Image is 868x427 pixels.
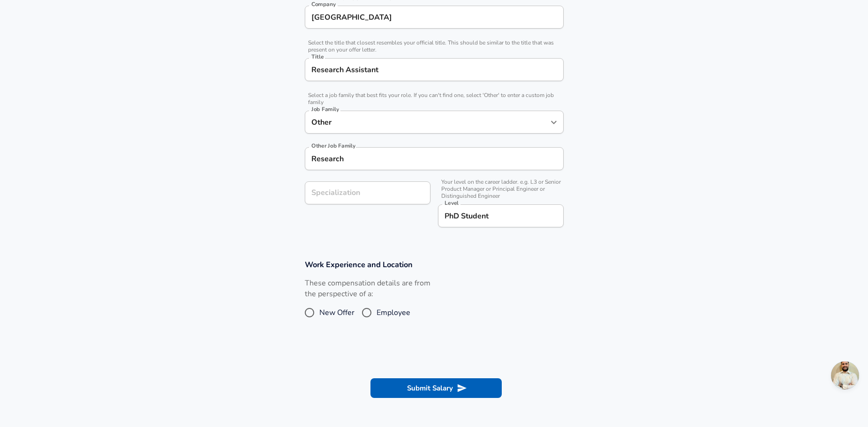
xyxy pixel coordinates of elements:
[305,147,564,170] input: Other Job Family
[305,181,430,204] input: Specialization
[311,106,339,112] label: Job Family
[309,62,559,77] input: Software Engineer
[305,278,430,300] label: These compensation details are from the perspective of a:
[370,378,502,398] button: Submit Salary
[305,259,564,270] h3: Work Experience and Location
[305,39,564,53] span: Select the title that closest resembles your official title. This should be similar to the title ...
[445,200,459,206] label: Level
[831,361,859,390] div: Open chat
[442,209,559,223] input: L3
[438,179,564,200] span: Your level on the career ladder. e.g. L3 or Senior Product Manager or Principal Engineer or Disti...
[309,10,559,24] input: Google
[311,143,355,149] label: Other Job Family
[305,92,564,106] span: Select a job family that best fits your role. If you can't find one, select 'Other' to enter a cu...
[309,115,545,129] input: Software Engineer
[319,307,355,318] span: New Offer
[377,307,410,318] span: Employee
[311,1,336,7] label: Company
[311,54,324,60] label: Title
[547,116,560,129] button: Open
